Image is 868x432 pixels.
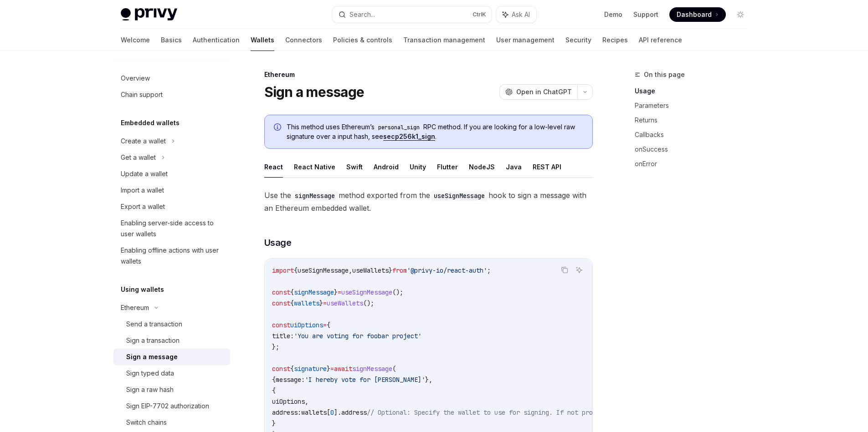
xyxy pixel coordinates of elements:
[333,29,392,51] a: Policies & controls
[272,343,279,351] span: };
[635,157,755,171] a: onError
[635,113,755,127] a: Returns
[332,6,492,23] button: Search...CtrlK
[677,10,712,19] span: Dashboard
[126,401,209,412] div: Sign EIP-7702 authorization
[334,288,338,296] span: }
[121,201,165,212] div: Export a wallet
[121,302,149,313] div: Ethereum
[375,123,423,132] code: personal_sign
[290,299,294,307] span: {
[121,29,150,51] a: Welcome
[113,215,230,242] a: Enabling server-side access to user wallets
[352,365,392,373] span: signMessage
[633,10,658,19] a: Support
[161,29,182,51] a: Basics
[126,384,174,395] div: Sign a raw hash
[113,414,230,431] a: Switch chains
[506,156,522,178] button: Java
[251,29,274,51] a: Wallets
[113,349,230,365] a: Sign a message
[323,299,327,307] span: =
[334,408,341,417] span: ].
[287,122,583,141] span: This method uses Ethereum’s RPC method. If you are looking for a low-level raw signature over a i...
[272,299,290,307] span: const
[294,156,335,178] button: React Native
[294,332,421,340] span: 'You are voting for foobar project'
[272,376,276,384] span: {
[113,365,230,381] a: Sign typed data
[193,29,240,51] a: Authentication
[272,408,301,417] span: address:
[367,408,728,417] span: // Optional: Specify the wallet to use for signing. If not provided, the first wallet will be used.
[113,70,230,86] a: Overview
[121,245,225,267] div: Enabling offline actions with user wallets
[635,127,755,142] a: Callbacks
[565,29,591,51] a: Security
[341,288,392,296] span: useSignMessage
[341,408,367,417] span: address
[121,89,163,100] div: Chain support
[121,117,180,128] h5: Embedded wallets
[469,156,495,178] button: NodeJS
[290,365,294,373] span: {
[113,242,230,269] a: Enabling offline actions with user wallets
[291,191,339,201] code: signMessage
[294,299,319,307] span: wallets
[533,156,561,178] button: REST API
[352,266,389,274] span: useWallets
[126,368,174,379] div: Sign typed data
[290,321,323,329] span: uiOptions
[272,365,290,373] span: const
[113,166,230,182] a: Update a wallet
[338,288,341,296] span: =
[327,408,330,417] span: [
[559,264,570,276] button: Copy the contents from the code block
[126,335,180,346] div: Sign a transaction
[327,299,363,307] span: useWallets
[389,266,392,274] span: }
[604,10,622,19] a: Demo
[496,6,536,23] button: Ask AI
[121,73,150,84] div: Overview
[272,266,294,274] span: import
[113,398,230,414] a: Sign EIP-7702 authorization
[121,218,225,239] div: Enabling server-side access to user wallets
[126,351,178,362] div: Sign a message
[264,70,593,79] div: Ethereum
[113,381,230,398] a: Sign a raw hash
[276,376,305,384] span: message:
[121,168,168,179] div: Update a wallet
[410,156,426,178] button: Unity
[126,417,167,428] div: Switch chains
[113,86,230,103] a: Chain support
[121,284,164,295] h5: Using wallets
[392,365,396,373] span: (
[327,365,330,373] span: }
[121,185,164,196] div: Import a wallet
[272,419,276,427] span: }
[272,332,294,340] span: title:
[349,266,352,274] span: ,
[113,182,230,198] a: Import a wallet
[264,156,283,178] button: React
[319,299,323,307] span: }
[298,266,349,274] span: useSignMessage
[272,397,305,406] span: uiOptions
[264,84,365,100] h1: Sign a message
[496,29,555,51] a: User management
[264,189,593,214] span: Use the method exported from the hook to sign a message with an Ethereum embedded wallet.
[407,266,487,274] span: '@privy-io/react-auth'
[301,408,327,417] span: wallets
[573,264,585,276] button: Ask AI
[327,321,330,329] span: {
[294,365,327,373] span: signature
[635,84,755,98] a: Usage
[330,408,334,417] span: 0
[121,136,166,147] div: Create a wallet
[473,11,486,18] span: Ctrl K
[274,123,283,132] svg: Info
[272,386,276,395] span: {
[383,132,435,141] a: secp256k1_sign
[272,288,290,296] span: const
